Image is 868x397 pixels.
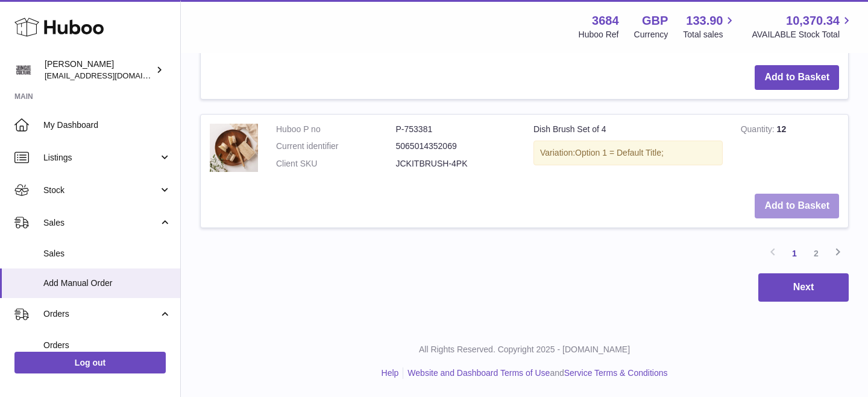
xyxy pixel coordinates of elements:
[43,185,159,196] span: Stock
[634,29,668,40] div: Currency
[533,141,723,165] div: Variation:
[190,344,858,355] p: All Rights Reserved. Copyright 2025 - [DOMAIN_NAME]
[564,368,668,378] a: Service Terms & Conditions
[579,29,619,40] div: Huboo Ref
[45,59,153,81] div: [PERSON_NAME]
[396,124,516,135] dd: P-753381
[276,158,396,170] dt: Client SKU
[14,61,33,79] img: theinternationalventure@gmail.com
[592,13,619,29] strong: 3684
[741,124,777,137] strong: Quantity
[524,115,732,185] td: Dish Brush Set of 4
[752,13,854,40] a: 10,370.34 AVAILABLE Stock Total
[43,340,171,351] span: Orders
[683,13,737,40] a: 133.90 Total sales
[43,248,171,259] span: Sales
[43,308,159,320] span: Orders
[407,368,550,378] a: Website and Dashboard Terms of Use
[43,119,171,131] span: My Dashboard
[43,278,171,289] span: Add Manual Order
[382,368,399,378] a: Help
[786,13,840,29] span: 10,370.34
[43,217,159,229] span: Sales
[14,352,166,373] a: Log out
[575,148,664,157] span: Option 1 = Default Title;
[758,273,849,302] button: Next
[210,124,258,172] img: Dish Brush Set of 4
[683,29,737,40] span: Total sales
[276,124,396,135] dt: Huboo P no
[396,158,516,170] dd: JCKITBRUSH-4PK
[45,71,177,80] span: [EMAIL_ADDRESS][DOMAIN_NAME]
[805,243,827,264] a: 2
[43,152,159,164] span: Listings
[784,243,805,264] a: 1
[755,194,839,218] button: Add to Basket
[732,115,848,185] td: 12
[642,13,668,29] strong: GBP
[752,29,854,40] span: AVAILABLE Stock Total
[755,65,839,90] button: Add to Basket
[276,141,396,152] dt: Current identifier
[396,141,516,152] dd: 5065014352069
[686,13,723,29] span: 133.90
[403,367,667,379] li: and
